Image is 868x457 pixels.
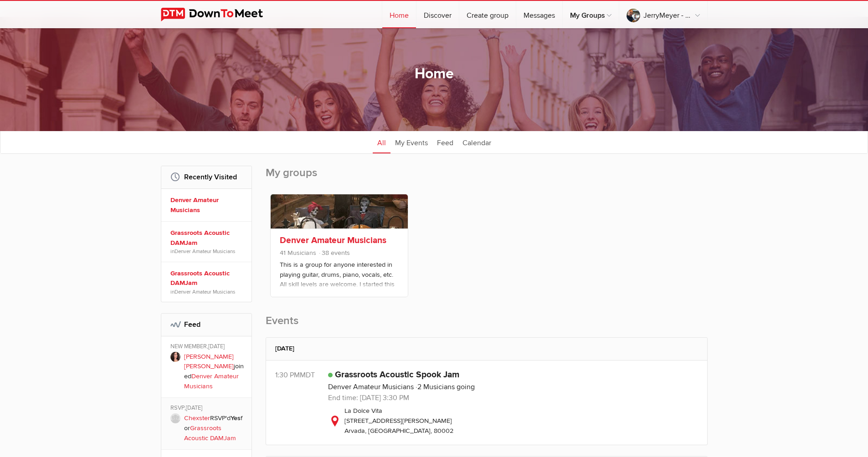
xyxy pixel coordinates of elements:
a: Discover [416,1,459,28]
a: My Groups [563,1,619,28]
a: Grassroots Acoustic DAMJam [170,228,245,248]
a: Calendar [458,131,496,153]
a: Denver Amateur Musicians [170,195,245,215]
a: Denver Amateur Musicians [328,382,414,391]
h2: My groups [266,166,708,189]
h2: Events [266,314,708,337]
a: Denver Amateur Musicians [280,235,386,246]
div: La Dolce Vita [STREET_ADDRESS][PERSON_NAME] Arvada, [GEOGRAPHIC_DATA], 80002 [328,406,698,436]
span: America/Denver [300,371,315,380]
h2: Recently Visited [170,166,242,188]
h2: [DATE] [275,338,698,360]
h1: Home [415,65,454,84]
h2: Feed [170,314,242,335]
p: RSVP'd for [184,413,245,443]
span: [DATE] [208,343,225,350]
b: Yes [231,414,241,422]
a: All [373,131,390,153]
a: Chexster [184,414,210,422]
span: End time: [DATE] 3:30 PM [328,393,409,402]
span: in [170,248,245,255]
a: Create group [459,1,516,28]
a: My Events [390,131,432,153]
a: Grassroots Acoustic DAMJam [184,424,236,442]
a: Messages [516,1,562,28]
span: in [170,288,245,295]
span: 38 events [318,249,350,257]
a: Denver Amateur Musicians [175,289,235,295]
p: This is a group for anyone interested in playing guitar, drums, piano, vocals, etc. All skill lev... [280,260,399,305]
div: 1:30 PM [275,370,328,381]
a: Grassroots Acoustic DAMJam [170,269,245,288]
a: Home [382,1,416,28]
a: JerryMeyer - Bass player/percussionist [619,1,707,28]
div: NEW MEMBER, [170,343,245,352]
span: 41 Musicians [280,249,316,257]
a: Grassroots Acoustic Spook Jam [335,369,459,380]
a: [PERSON_NAME] [PERSON_NAME] [184,353,234,371]
span: 2 Musicians going [416,382,475,391]
a: Denver Amateur Musicians [184,372,239,390]
p: joined [184,352,245,391]
span: [DATE] [186,404,202,411]
a: Feed [432,131,458,153]
a: Denver Amateur Musicians [175,248,235,254]
div: RSVP, [170,404,245,413]
img: DownToMeet [161,8,277,21]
